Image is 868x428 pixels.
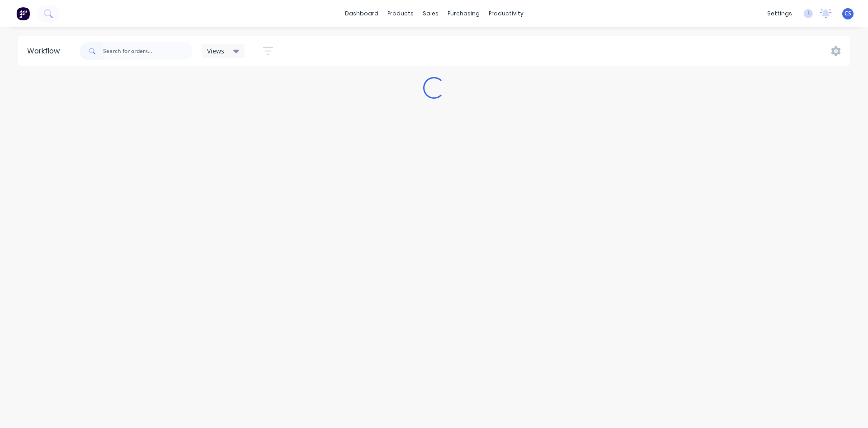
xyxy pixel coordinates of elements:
[844,10,851,18] span: CS
[103,42,193,60] input: Search for orders...
[484,7,528,20] div: productivity
[418,7,443,20] div: sales
[443,7,484,20] div: purchasing
[383,7,418,20] div: products
[27,46,64,57] div: Workflow
[207,46,224,56] span: Views
[340,7,383,20] a: dashboard
[16,7,30,20] img: Factory
[763,7,797,20] div: settings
